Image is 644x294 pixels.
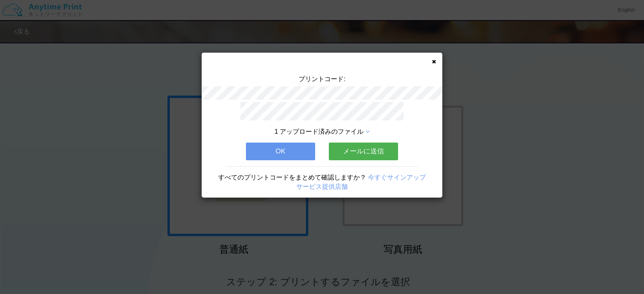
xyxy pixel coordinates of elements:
[246,143,315,160] button: OK
[296,183,348,190] a: サービス提供店舗
[218,174,366,181] span: すべてのプリントコードをまとめて確認しますか？
[299,76,345,82] span: プリントコード:
[329,143,398,160] button: メールに送信
[275,128,363,135] span: 1 アップロード済みのファイル
[368,174,426,181] a: 今すぐサインアップ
